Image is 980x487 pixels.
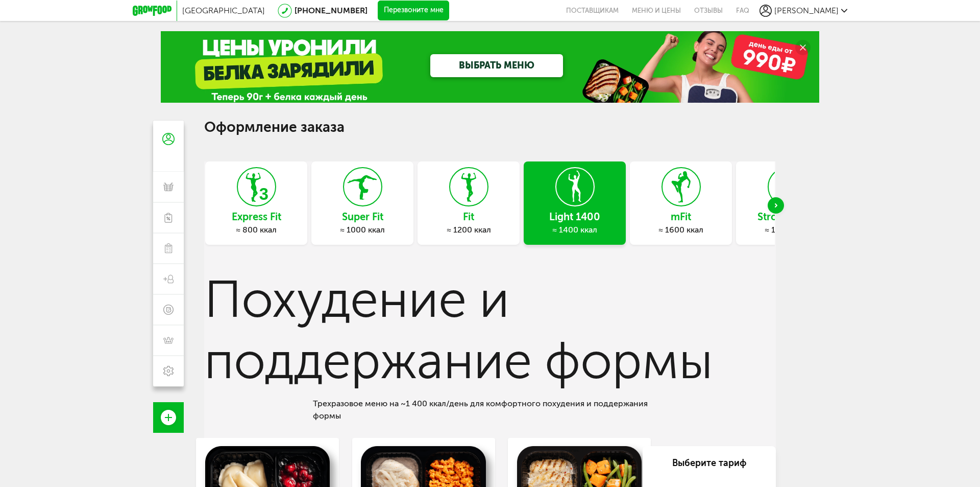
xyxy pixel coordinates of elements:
h1: Оформление заказа [204,121,776,134]
h3: mFit [630,211,732,222]
div: Трехразовое меню на ~1 400 ккал/день для комфортного похудения и поддержания формы [313,398,667,422]
div: ≈ 1000 ккал [311,225,413,235]
h3: Fit [418,211,520,222]
span: [GEOGRAPHIC_DATA] [182,6,265,15]
div: Выберите тариф [651,456,768,470]
h3: Super Fit [311,211,413,222]
a: [PHONE_NUMBER] [295,6,367,15]
div: ≈ 1800 ккал [736,225,838,235]
h3: Похудение и поддержание формы [204,269,776,391]
div: ≈ 1400 ккал [524,225,626,235]
div: Next slide [768,197,784,214]
span: [PERSON_NAME] [774,6,839,15]
div: ≈ 1200 ккал [418,225,520,235]
div: ≈ 1600 ккал [630,225,732,235]
button: Перезвоните мне [378,1,449,21]
h3: Strong 1800 [736,211,838,222]
h3: Light 1400 [524,211,626,222]
div: ≈ 800 ккал [205,225,307,235]
a: ВЫБРАТЬ МЕНЮ [430,54,563,77]
h3: Express Fit [205,211,307,222]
